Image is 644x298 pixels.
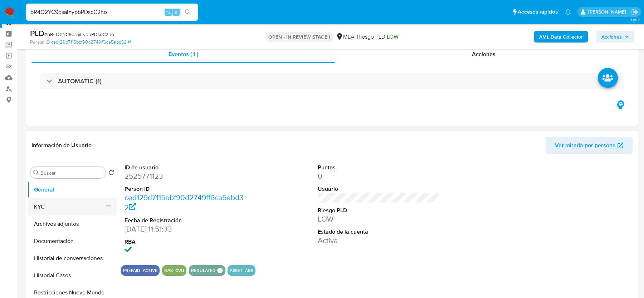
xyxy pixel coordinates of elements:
[31,142,92,149] h1: Información de Usuario
[125,217,246,224] dt: Fecha de Registración
[546,137,633,154] button: Ver mirada por persona
[318,185,439,193] dt: Usuario
[28,233,117,250] button: Documentación
[30,28,44,39] b: PLD
[125,192,244,213] a: ced129d7115bbf90d2749ff6ca5ebd32
[28,267,117,284] button: Historial Casos
[26,8,198,17] input: Buscar usuario o caso...
[125,224,246,234] dd: [DATE] 11:51:33
[631,8,639,16] a: Salir
[357,33,399,41] span: Riesgo PLD:
[33,170,39,175] button: Buscar
[472,50,496,58] span: Acciones
[518,8,558,16] span: Accesos rápidos
[588,9,629,15] p: magali.barcan@mercadolibre.com
[28,215,117,233] button: Archivos adjuntos
[387,33,399,41] span: LOW
[318,214,439,224] dd: LOW
[265,32,333,42] p: OPEN - IN REVIEW STAGE I
[58,77,102,85] h3: AUTOMATIC (1)
[169,50,198,58] span: Eventos ( 1 )
[165,9,171,15] span: ⌥
[30,39,50,45] b: Person ID
[539,31,583,43] b: AML Data Collector
[596,31,634,43] button: Acciones
[318,228,439,236] dt: Estado de la cuenta
[44,31,114,38] span: # bR4Q2YC9qsaiFypbPDscC2ho
[318,207,439,214] dt: Riesgo PLD
[601,31,622,43] span: Acciones
[630,17,640,23] span: 3.161.2
[108,170,114,178] button: Volver al orden por defecto
[40,170,103,176] input: Buscar
[125,185,246,193] dt: Person ID
[180,7,195,17] button: search-icon
[125,164,246,172] dt: ID de usuario
[28,181,117,198] button: General
[565,9,571,15] a: Notificaciones
[534,31,588,43] button: AML Data Collector
[125,171,246,181] dd: 2525771123
[40,73,624,89] div: AUTOMATIC (1)
[555,137,616,154] span: Ver mirada por persona
[51,39,131,45] a: ced129d7115bbf90d2749ff6ca5ebd32
[28,198,111,215] button: KYC
[318,171,439,181] dd: 0
[318,164,439,172] dt: Puntos
[336,33,354,41] div: MLA
[125,238,246,246] dt: RBA
[175,9,177,15] span: s
[28,250,117,267] button: Historial de conversaciones
[318,235,439,245] dd: Activa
